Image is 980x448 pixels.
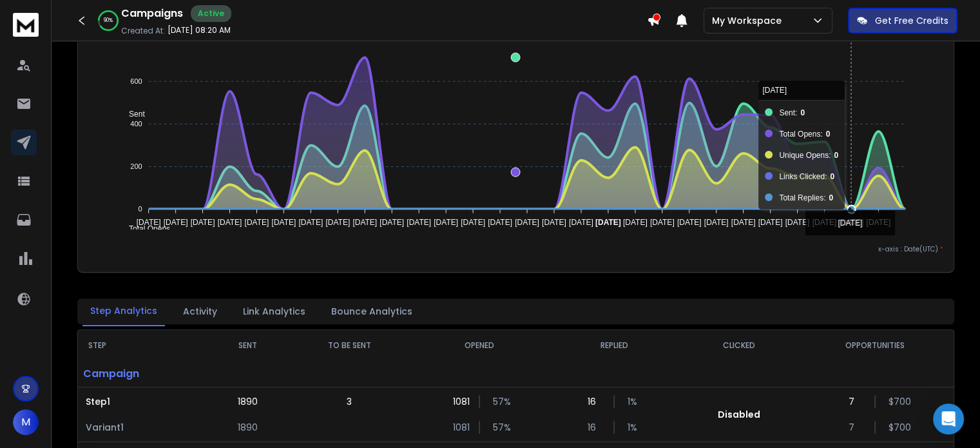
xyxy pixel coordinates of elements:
[323,297,420,326] button: Bounce Analytics
[758,218,783,227] tspan: [DATE]
[139,205,142,213] tspan: 0
[453,395,466,408] p: 1081
[286,330,412,361] th: TO BE SENT
[238,421,258,434] p: 1890
[191,218,215,227] tspan: [DATE]
[131,120,142,128] tspan: 400
[209,330,286,361] th: SENT
[515,218,539,227] tspan: [DATE]
[731,218,756,227] tspan: [DATE]
[453,421,466,434] p: 1081
[628,421,640,434] p: 1 %
[78,361,209,387] p: Campaign
[677,218,702,227] tspan: [DATE]
[119,110,145,119] span: Sent
[218,218,242,227] tspan: [DATE]
[78,330,209,361] th: STEP
[88,244,943,254] p: x-axis : Date(UTC)
[168,25,231,35] p: [DATE] 08:20 AM
[461,218,486,227] tspan: [DATE]
[704,218,729,227] tspan: [DATE]
[840,218,864,227] tspan: [DATE]
[13,409,39,435] button: M
[238,395,258,408] p: 1890
[867,218,891,227] tspan: [DATE]
[493,421,506,434] p: 57 %
[86,421,201,434] p: Variant 1
[542,218,566,227] tspan: [DATE]
[588,421,600,434] p: 16
[137,218,161,227] tspan: [DATE]
[812,218,837,227] tspan: [DATE]
[875,14,948,27] p: Get Free Credits
[164,218,188,227] tspan: [DATE]
[131,162,142,170] tspan: 200
[493,395,506,408] p: 57 %
[175,297,225,326] button: Activity
[889,421,901,434] p: $ 700
[131,35,142,43] tspan: 800
[353,218,378,227] tspan: [DATE]
[412,330,547,361] th: OPENED
[712,14,787,27] p: My Workspace
[848,8,957,34] button: Get Free Credits
[119,224,170,233] span: Total Opens
[121,6,183,21] h1: Campaigns
[13,13,39,37] img: logo
[595,218,621,227] tspan: [DATE]
[191,5,231,22] div: Active
[849,395,861,408] p: 7
[933,404,964,434] div: Open Intercom Messenger
[299,218,323,227] tspan: [DATE]
[245,218,269,227] tspan: [DATE]
[796,330,954,361] th: OPPORTUNITIES
[785,218,810,227] tspan: [DATE]
[623,218,648,227] tspan: [DATE]
[380,218,405,227] tspan: [DATE]
[889,395,901,408] p: $ 700
[86,395,201,408] p: Step 1
[82,297,165,326] button: Step Analytics
[650,218,675,227] tspan: [DATE]
[272,218,296,227] tspan: [DATE]
[488,218,512,227] tspan: [DATE]
[569,218,593,227] tspan: [DATE]
[434,218,459,227] tspan: [DATE]
[235,297,313,326] button: Link Analytics
[407,218,432,227] tspan: [DATE]
[588,395,600,408] p: 16
[347,395,352,408] p: 3
[849,421,861,434] p: 7
[131,77,142,85] tspan: 600
[121,26,165,36] p: Created At:
[628,395,640,408] p: 1 %
[718,408,760,421] p: Disabled
[104,17,113,24] p: 90 %
[326,218,351,227] tspan: [DATE]
[682,330,796,361] th: CLICKED
[547,330,682,361] th: REPLIED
